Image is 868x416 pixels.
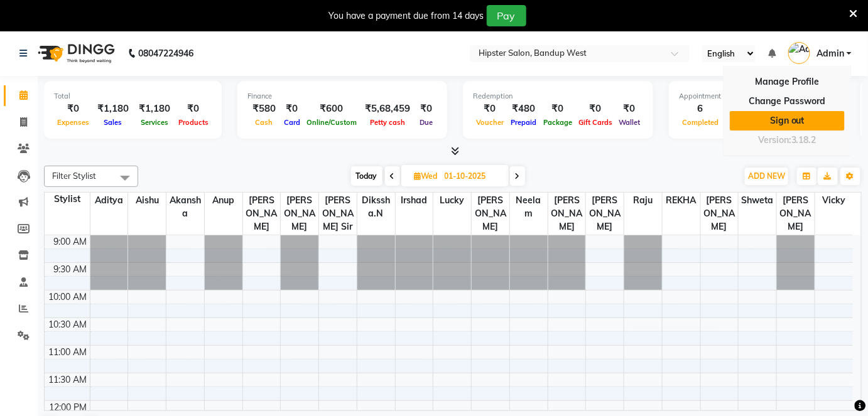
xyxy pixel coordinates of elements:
div: Stylist [45,193,90,206]
span: Package [540,118,575,127]
div: ₹0 [540,102,575,116]
span: Due [416,118,436,127]
span: Vicky [815,193,853,208]
span: Voucher [473,118,507,127]
span: [PERSON_NAME] sir [319,193,357,235]
span: Sales [101,118,126,127]
a: Sign out [730,111,845,131]
input: 2025-10-01 [441,167,504,186]
span: lucky [433,193,471,208]
div: ₹1,180 [92,102,134,116]
span: Completed [679,118,722,127]
div: ₹600 [303,102,360,116]
span: Petty cash [367,118,408,127]
span: neelam [510,193,548,221]
span: REKHA [663,193,700,208]
img: logo [32,36,118,71]
span: Today [351,166,382,186]
span: Cash [252,118,276,127]
div: 9:00 AM [52,235,90,248]
div: ₹0 [616,102,643,116]
div: ₹5,68,459 [360,102,415,116]
span: anup [205,193,242,208]
div: 10:00 AM [46,291,90,304]
span: Prepaid [507,118,540,127]
div: ₹0 [281,102,303,116]
span: [PERSON_NAME] [586,193,624,235]
div: ₹0 [54,102,92,116]
div: 6 [679,102,722,116]
div: ₹0 [415,102,437,116]
div: ₹480 [507,102,540,116]
a: Manage Profile [730,72,845,92]
span: Admin [816,47,844,60]
span: Shweta [739,193,776,208]
div: ₹0 [175,102,212,116]
span: [PERSON_NAME] [777,193,815,235]
span: Expenses [54,118,92,127]
div: Version:3.18.2 [730,131,845,149]
span: [PERSON_NAME] [243,193,281,235]
span: [PERSON_NAME] [701,193,739,235]
div: 9:30 AM [52,263,90,276]
div: 12:00 PM [47,401,90,414]
span: Filter Stylist [52,171,96,181]
div: 1 [722,102,762,116]
a: Change Password [730,92,845,111]
span: Services [138,118,171,127]
span: aditya [90,193,128,208]
div: 11:00 AM [46,346,90,359]
span: Online/Custom [303,118,360,127]
span: Gift Cards [575,118,616,127]
span: [PERSON_NAME] [472,193,509,235]
img: Admin [788,42,810,64]
div: ₹0 [575,102,616,116]
span: aishu [128,193,166,208]
button: ADD NEW [745,168,788,185]
div: 11:30 AM [46,373,90,387]
span: ADD NEW [748,171,785,181]
div: Redemption [473,91,643,102]
span: Products [175,118,212,127]
div: Total [54,91,212,102]
span: [PERSON_NAME] [281,193,318,235]
b: 08047224946 [138,36,193,71]
span: Upcoming [722,118,762,127]
span: Card [281,118,303,127]
div: 10:30 AM [46,318,90,331]
button: Pay [487,5,526,26]
span: raju [624,193,662,208]
span: Irshad [396,193,433,208]
span: Wed [411,171,441,181]
div: ₹580 [247,102,281,116]
span: [PERSON_NAME] [548,193,586,235]
div: You have a payment due from 14 days [329,9,484,23]
span: akansha [166,193,204,221]
div: ₹0 [473,102,507,116]
span: Dikssha.N [357,193,395,221]
span: Wallet [616,118,643,127]
div: Finance [247,91,437,102]
div: Appointment [679,91,835,102]
div: ₹1,180 [134,102,175,116]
